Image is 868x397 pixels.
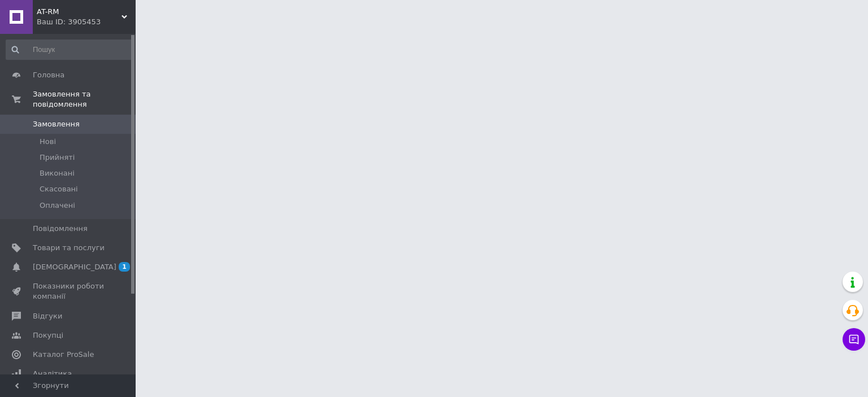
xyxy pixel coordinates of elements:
span: Аналітика [33,369,72,379]
span: Замовлення та повідомлення [33,89,136,110]
span: [DEMOGRAPHIC_DATA] [33,262,116,272]
span: 1 [119,262,130,272]
div: Ваш ID: 3905453 [37,17,136,27]
span: Товари та послуги [33,243,105,253]
input: Пошук [6,40,133,60]
button: Чат з покупцем [843,328,865,351]
span: Головна [33,70,64,80]
span: Оплачені [40,200,75,211]
span: Показники роботи компанії [33,281,105,302]
span: AT-RM [37,7,121,17]
span: Скасовані [40,184,78,194]
span: Покупці [33,330,63,341]
span: Прийняті [40,152,75,163]
span: Каталог ProSale [33,350,94,360]
span: Замовлення [33,119,80,129]
span: Нові [40,137,56,147]
span: Повідомлення [33,224,88,234]
span: Виконані [40,168,75,178]
span: Відгуки [33,311,62,321]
